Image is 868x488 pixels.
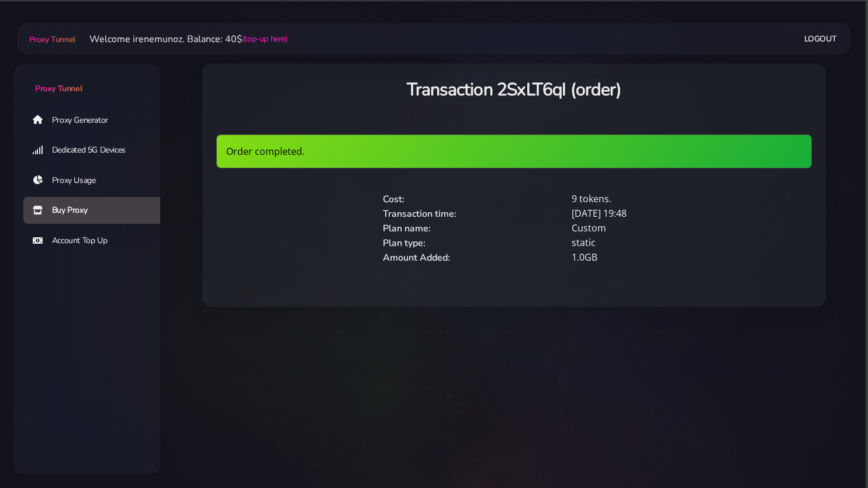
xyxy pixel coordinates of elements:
a: Logout [804,28,837,50]
a: Proxy Tunnel [14,64,160,95]
span: Plan type: [383,237,426,250]
div: static [565,236,754,250]
h3: Transaction 2SxLT6qI (order) [216,78,812,102]
div: [DATE] 19:48 [565,206,754,221]
span: Plan name: [383,222,431,235]
a: (top-up here) [243,33,288,45]
li: Welcome irenemunoz. Balance: 40$ [75,32,288,46]
span: Proxy Tunnel [35,83,82,94]
div: 9 tokens. [565,192,754,206]
a: Proxy Usage [23,167,170,194]
a: Account Top Up [23,227,170,254]
iframe: Webchat Widget [801,421,853,473]
div: 1.0GB [565,250,754,265]
span: Proxy Tunnel [29,34,75,45]
span: Amount Added: [383,251,450,264]
div: Order completed. [216,134,812,168]
div: Custom [565,221,754,236]
a: Dedicated 5G Devices [23,137,170,164]
a: Proxy Generator [23,106,170,133]
span: Cost: [383,193,404,206]
a: Proxy Tunnel [27,30,75,49]
a: Buy Proxy [23,197,170,224]
span: Transaction time: [383,207,457,220]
